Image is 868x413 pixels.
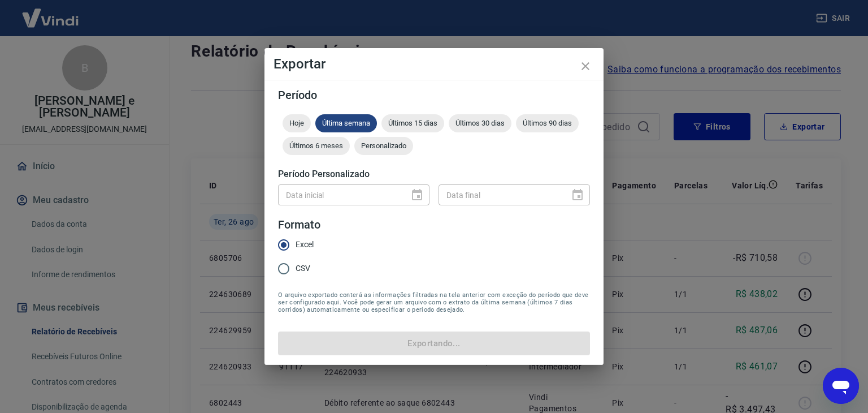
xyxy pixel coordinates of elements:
span: CSV [296,263,310,274]
span: Últimos 6 meses [283,141,350,150]
h5: Período Personalizado [278,169,590,180]
span: Últimos 30 dias [449,119,511,127]
div: Personalizado [354,137,413,155]
span: O arquivo exportado conterá as informações filtradas na tela anterior com exceção do período que ... [278,291,590,313]
span: Última semana [315,119,377,127]
input: DD/MM/YYYY [278,184,401,205]
h4: Exportar [274,57,594,71]
iframe: Botão para abrir a janela de mensagens [823,368,859,404]
span: Personalizado [354,141,413,150]
div: Hoje [283,114,311,132]
input: DD/MM/YYYY [439,184,562,205]
div: Últimos 30 dias [449,114,511,132]
legend: Formato [278,217,320,233]
span: Últimos 90 dias [516,119,579,127]
div: Últimos 15 dias [381,114,444,132]
span: Hoje [283,119,311,127]
span: Excel [296,239,314,251]
div: Últimos 90 dias [516,114,579,132]
div: Últimos 6 meses [283,137,350,155]
button: close [572,53,599,80]
div: Última semana [315,114,377,132]
h5: Período [278,89,590,101]
span: Últimos 15 dias [381,119,444,127]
